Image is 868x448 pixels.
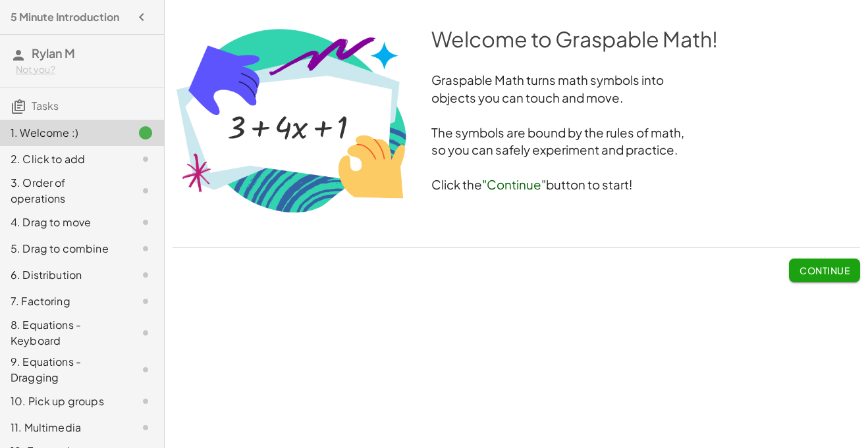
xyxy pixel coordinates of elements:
div: 5. Drag to combine [11,241,117,257]
h3: Graspable Math turns math symbols into [173,72,860,89]
div: 1. Welcome :) [11,125,117,141]
span: Welcome to Graspable Math! [431,26,718,52]
i: Task finished. [138,125,153,141]
h3: so you can safely experiment and practice. [173,141,860,159]
i: Task not started. [138,241,153,257]
h3: objects you can touch and move. [173,89,860,107]
i: Task not started. [138,362,153,378]
i: Task not started. [138,183,153,199]
img: 0693f8568b74c82c9916f7e4627066a63b0fb68adf4cbd55bb6660eff8c96cd8.png [173,24,410,216]
i: Task not started. [138,420,153,436]
h3: Click the button to start! [173,176,860,194]
div: 9. Equations - Dragging [11,354,117,386]
div: 2. Click to add [11,151,117,167]
i: Task not started. [138,214,153,230]
i: Task not started. [138,151,153,167]
div: 7. Factoring [11,293,117,309]
span: Continue [800,264,850,276]
h3: The symbols are bound by the rules of math, [173,124,860,142]
i: Task not started. [138,293,153,309]
div: 3. Order of operations [11,175,117,207]
span: Rylan M [32,45,75,61]
div: 8. Equations - Keyboard [11,317,117,349]
i: Task not started. [138,325,153,341]
i: Task not started. [138,267,153,283]
h4: 5 Minute Introduction [11,9,119,25]
button: Continue [789,259,860,282]
i: Task not started. [138,393,153,409]
div: Not you? [16,63,153,76]
div: 4. Drag to move [11,214,117,230]
span: Tasks [32,99,59,112]
span: "Continue" [482,177,546,192]
div: 10. Pick up groups [11,393,117,409]
div: 11. Multimedia [11,420,117,436]
div: 6. Distribution [11,267,117,283]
